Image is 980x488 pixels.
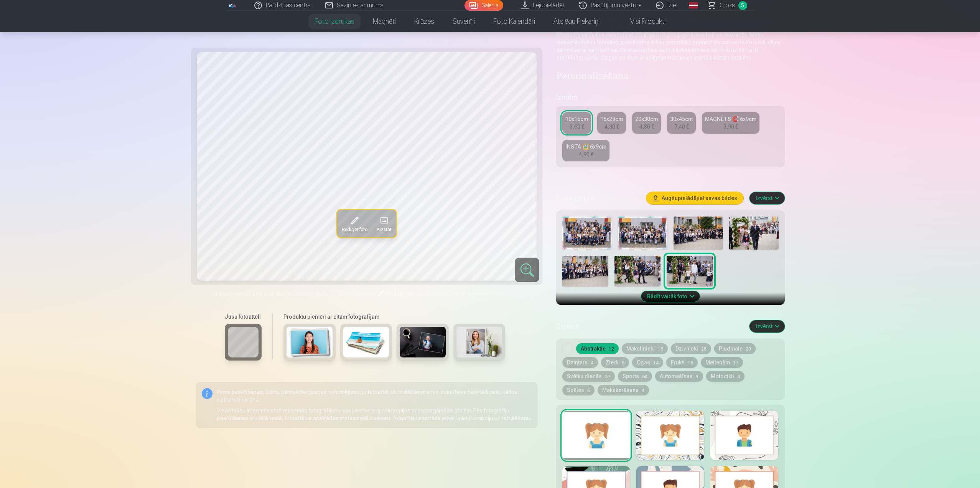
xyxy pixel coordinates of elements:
[653,360,659,366] span: 14
[386,291,415,297] span: Rediģēt foto
[484,11,544,32] a: Foto kalendāri
[364,11,405,32] a: Magnēti
[622,343,668,354] button: Mākslinieki15
[674,123,689,131] div: 7,40 €
[562,371,615,382] button: Svētku dienās37
[598,385,649,395] button: Makšķerēšana4
[641,291,700,302] button: Rādīt vairāk foto
[667,112,696,134] a: 30x45cm7,40 €
[706,371,744,382] button: Motocikli4
[305,11,364,32] a: Foto izdrukas
[646,192,743,204] button: Augšupielādējiet savas bildes
[666,357,698,368] button: Frukti15
[705,115,756,123] div: MAGNĒTS 🧲 6x9cm
[443,11,484,32] a: Suvenīri
[737,374,740,379] span: 4
[562,357,598,368] button: Dzintars4
[720,1,735,10] span: Grozs
[338,291,376,297] span: Noklikšķiniet uz
[376,291,378,297] span: "
[609,11,675,32] a: Visi produkti
[217,388,532,404] p: Pirms pasūtīšanas, lūdzu, pārbaudiet preces noformējumu, jo fotoattēli uz izvēlētās preces izskat...
[342,227,367,233] span: Rediģēt foto
[714,343,756,354] button: Pludmale20
[701,357,743,368] button: Meitenēm17
[587,388,590,393] span: 6
[642,388,644,393] span: 4
[565,143,606,151] div: INSTA 🖼️ 6x9cm
[702,112,759,134] a: MAGNĒTS 🧲 6x9cm3,90 €
[562,112,591,134] a: 10x15cm3,60 €
[377,227,392,233] span: Aizstāt
[749,320,785,333] button: Izvērst
[604,123,619,131] div: 4,30 €
[746,346,751,352] span: 20
[723,123,738,131] div: 3,90 €
[605,374,610,379] span: 37
[415,291,418,297] span: "
[658,346,663,352] span: 15
[418,291,520,297] span: lai apgrieztu, pagrieztu vai piemērotu filtru
[655,371,703,382] button: Automašīnas9
[738,1,747,10] span: 5
[600,115,623,123] div: 15x23cm
[570,123,584,131] div: 3,60 €
[562,385,595,395] button: Spēles6
[639,123,654,131] div: 4,80 €
[562,140,609,161] a: INSTA 🖼️ 6x9cm4,90 €
[556,321,743,332] h5: Dizains
[556,15,784,61] p: Mūsu fotoattēlu izdrukas uz Fuji Film Crystal profesionālās kvalitātes papīra saglabās jūsu īpašo...
[701,346,707,352] span: 28
[405,11,443,32] a: Krūzes
[591,360,593,366] span: 4
[556,71,784,83] h4: Personalizēšana
[217,407,532,422] p: Visas mūsu internet vietnē redzamās fotogrāfijas ir saspiestas oriģinālu kopijas ar aizsargājošām...
[576,343,619,354] button: Abstraktie12
[609,346,614,352] span: 12
[372,210,396,237] button: Aizstāt
[556,193,640,203] h5: Fotogrāfijas
[601,357,629,368] button: Ziedi6
[670,115,693,123] div: 30x45cm
[229,3,237,8] img: /fa3
[618,371,652,382] button: Sports60
[556,92,784,103] h5: Izmērs
[688,360,693,366] span: 15
[622,360,624,366] span: 6
[632,112,661,134] a: 20x30cm4,80 €
[635,115,658,123] div: 20x30cm
[579,151,593,158] div: 4,90 €
[642,374,647,379] span: 60
[225,313,262,321] h6: Jūsu fotoattēli
[565,115,588,123] div: 10x15cm
[280,313,508,321] h6: Produktu piemēri ar citām fotogrāfijām
[214,290,329,298] span: Noklikšķiniet uz attēla, lai atvērtu izvērstu skatu
[632,357,663,368] button: Ogas14
[597,112,626,134] a: 15x23cm4,30 €
[544,11,609,32] a: Atslēgu piekariņi
[696,374,698,379] span: 9
[337,210,372,237] button: Rediģēt foto
[749,192,785,204] button: Izvērst
[733,360,738,366] span: 17
[671,343,711,354] button: Dzīvnieki28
